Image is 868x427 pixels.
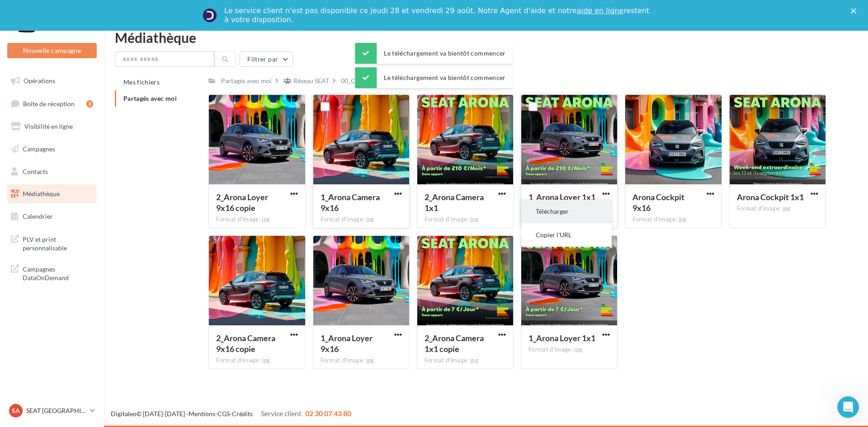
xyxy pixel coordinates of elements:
a: PLV et print personnalisable [5,230,99,256]
iframe: Intercom live chat [837,396,859,418]
div: Format d'image: jpg [321,216,402,224]
span: SA [12,406,20,415]
span: 1_Arona Loyer 1x1 copie [528,192,595,213]
a: Boîte de réception3 [5,94,99,113]
div: Le téléchargement va bientôt commencer [355,43,513,64]
a: Campagnes DataOnDemand [5,259,99,286]
a: Contacts [5,162,99,181]
a: Digitaleo [111,410,137,418]
span: Partagés avec moi [123,94,177,102]
button: Copier l'URL [521,223,612,247]
div: Médiathèque [115,31,857,44]
div: Réseau SEAT [293,76,329,85]
span: © [DATE]-[DATE] - - - [111,410,351,418]
span: Campagnes [23,145,55,153]
a: SA SEAT [GEOGRAPHIC_DATA] [7,402,97,419]
a: Crédits [232,410,253,418]
span: Arona Cockpit 1x1 [737,192,804,202]
img: Profile image for Service-Client [203,8,217,23]
span: 1_Arona Loyer 1x1 [528,333,595,343]
div: Partagés avec moi [221,76,272,85]
span: Opérations [24,77,55,84]
div: Format d'image: jpg [321,357,402,365]
span: 02 30 07 43 80 [305,409,351,418]
div: Format d'image: jpg [632,216,714,224]
div: Format d'image: jpg [425,357,506,365]
span: 2_Arona Camera 9x16 copie [216,333,275,354]
span: 00_CAMPAGNE_SEPTEMB... [341,76,422,85]
a: Médiathèque [5,184,99,203]
div: Format d'image: jpg [216,357,297,365]
a: CGS [217,410,230,418]
button: Télécharger [521,200,612,223]
span: Calendrier [23,212,53,220]
div: Format d'image: jpg [737,205,818,213]
span: Visibilité en ligne [24,122,73,130]
span: Médiathèque [23,190,60,197]
a: Opérations [5,71,99,90]
a: aide en ligne [577,6,623,15]
span: Boîte de réception [23,99,75,107]
div: Format d'image: jpg [216,216,297,224]
span: Service client [261,409,302,418]
span: PLV et print personnalisable [23,233,93,253]
span: 2_Arona Camera 1x1 copie [425,333,484,354]
p: SEAT [GEOGRAPHIC_DATA] [26,406,86,415]
a: Campagnes [5,140,99,159]
div: Format d'image: jpg [528,346,610,354]
div: Fermer [851,8,860,14]
span: 2_Arona Loyer 9x16 copie [216,192,268,213]
div: Le service client n'est pas disponible ce jeudi 28 et vendredi 29 août. Notre Agent d'aide et not... [224,6,651,24]
span: Mes fichiers [123,78,160,86]
div: Le téléchargement va bientôt commencer [355,67,513,88]
div: 3 [86,100,93,108]
a: Visibilité en ligne [5,117,99,136]
div: Format d'image: jpg [425,216,506,224]
button: Filtrer par [240,52,293,67]
a: Mentions [189,410,215,418]
button: Nouvelle campagne [7,43,97,58]
a: Calendrier [5,207,99,226]
span: 1_Arona Loyer 9x16 [321,333,373,354]
span: 1_Arona Camera 9x16 [321,192,380,213]
span: Campagnes DataOnDemand [23,263,93,282]
span: Contacts [23,167,48,175]
span: 2_Arona Camera 1x1 [425,192,484,213]
span: Arona Cockpit 9x16 [632,192,684,213]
